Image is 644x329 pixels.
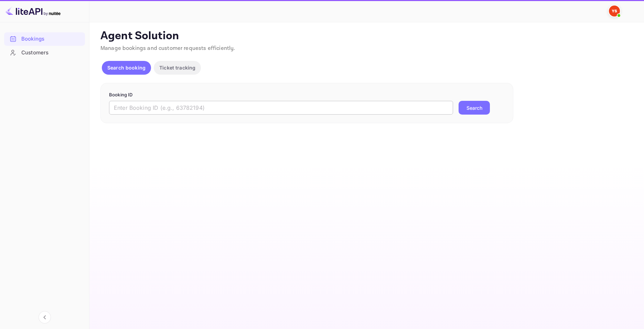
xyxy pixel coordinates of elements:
img: Yandex Support [609,6,620,17]
p: Search booking [107,64,146,71]
input: Enter Booking ID (e.g., 63782194) [109,101,453,115]
button: Collapse navigation [39,311,51,323]
div: Customers [4,46,85,60]
img: LiteAPI logo [6,6,61,17]
div: Bookings [21,35,82,43]
p: Booking ID [109,92,505,98]
p: Agent Solution [100,29,632,43]
a: Bookings [4,32,85,45]
a: Customers [4,46,85,59]
button: Search [459,101,490,115]
span: Manage bookings and customer requests efficiently. [100,45,235,52]
p: Ticket tracking [159,64,195,71]
div: Customers [21,49,82,57]
div: Bookings [4,32,85,46]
